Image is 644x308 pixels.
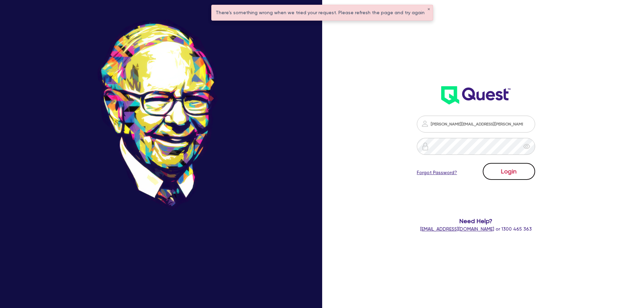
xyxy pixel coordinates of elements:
img: icon-password [421,120,429,128]
button: ✕ [427,8,430,11]
span: Need Help? [390,216,563,226]
span: eye [523,143,530,150]
a: [EMAIL_ADDRESS][DOMAIN_NAME] [420,226,494,232]
input: Email address [417,116,535,133]
img: icon-password [421,142,429,150]
span: or 1300 465 363 [420,226,532,232]
a: Forgot Password? [417,169,457,176]
div: There's something wrong when we tried your request. Please refresh the page and try again [212,5,433,20]
button: Login [483,163,535,180]
img: wH2k97JdezQIQAAAABJRU5ErkJggg== [441,86,510,104]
